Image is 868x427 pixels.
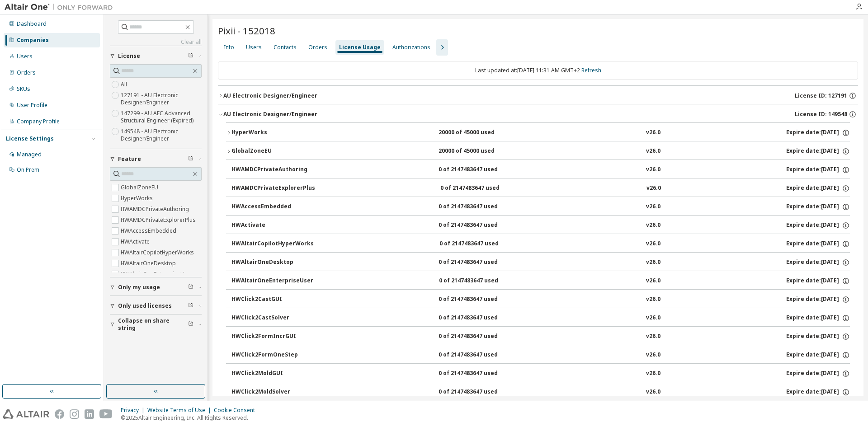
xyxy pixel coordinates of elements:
[439,314,520,322] div: 0 of 2147483647 used
[70,409,79,419] img: instagram.svg
[188,321,193,328] span: Clear filter
[439,221,520,230] div: 0 of 2147483647 used
[231,203,313,211] div: HWAccessEmbedded
[439,296,520,304] div: 0 of 2147483647 used
[339,44,381,51] div: License Usage
[231,388,313,396] div: HWClick2MoldSolver
[231,166,313,174] div: HWAMDCPrivateAuthoring
[231,221,313,230] div: HWActivate
[218,86,858,106] button: AU Electronic Designer/EngineerLicense ID: 127191
[214,407,260,414] div: Cookie Consent
[786,314,850,322] div: Expire date: [DATE]
[392,44,430,51] div: Authorizations
[439,370,520,378] div: 0 of 2147483647 used
[439,129,520,137] div: 20000 of 45000 used
[121,247,196,258] label: HWAltairCopilotHyperWorks
[646,240,660,248] div: v26.0
[231,370,313,378] div: HWClick2MoldGUI
[231,345,850,365] button: HWClick2FormOneStep0 of 2147483647 usedv26.0Expire date:[DATE]
[231,216,850,235] button: HWActivate0 of 2147483647 usedv26.0Expire date:[DATE]
[646,314,660,322] div: v26.0
[786,184,850,192] div: Expire date: [DATE]
[786,296,850,304] div: Expire date: [DATE]
[110,277,202,297] button: Only my usage
[786,221,850,230] div: Expire date: [DATE]
[646,166,660,174] div: v26.0
[121,407,147,414] div: Privacy
[121,204,191,215] label: HWAMDCPrivateAuthoring
[121,215,198,225] label: HWAMDCPrivateExplorerPlus
[121,236,151,247] label: HWActivate
[110,314,202,334] button: Collapse on share string
[786,166,850,174] div: Expire date: [DATE]
[231,271,850,291] button: HWAltairOneEnterpriseUser0 of 2147483647 usedv26.0Expire date:[DATE]
[439,277,520,285] div: 0 of 2147483647 used
[786,388,850,396] div: Expire date: [DATE]
[308,44,327,51] div: Orders
[646,203,660,211] div: v26.0
[17,151,42,158] div: Managed
[646,351,660,359] div: v26.0
[226,141,850,161] button: GlobalZoneEU20000 of 45000 usedv26.0Expire date:[DATE]
[231,308,850,328] button: HWClick2CastSolver0 of 2147483647 usedv26.0Expire date:[DATE]
[218,24,275,37] span: Pixii - 152018
[55,409,64,419] img: facebook.svg
[224,44,234,51] div: Info
[646,370,660,378] div: v26.0
[17,37,49,44] div: Companies
[786,147,850,155] div: Expire date: [DATE]
[786,333,850,341] div: Expire date: [DATE]
[439,388,520,396] div: 0 of 2147483647 used
[17,85,30,93] div: SKUs
[121,108,202,126] label: 147299 - AU AEC Advanced Structural Engineer (Expired)
[110,296,202,316] button: Only used licenses
[6,135,54,142] div: License Settings
[786,351,850,359] div: Expire date: [DATE]
[646,147,660,155] div: v26.0
[231,184,315,192] div: HWAMDCPrivateExplorerPlus
[439,203,520,211] div: 0 of 2147483647 used
[231,240,314,248] div: HWAltairCopilotHyperWorks
[17,102,47,109] div: User Profile
[795,111,847,118] span: License ID: 149548
[17,53,33,60] div: Users
[786,240,850,248] div: Expire date: [DATE]
[231,296,313,304] div: HWClick2CastGUI
[5,3,118,12] img: Altair One
[121,258,178,269] label: HWAltairOneDesktop
[223,92,317,99] div: AU Electronic Designer/Engineer
[110,149,202,169] button: Feature
[231,197,850,217] button: HWAccessEmbedded0 of 2147483647 usedv26.0Expire date:[DATE]
[231,160,850,180] button: HWAMDCPrivateAuthoring0 of 2147483647 usedv26.0Expire date:[DATE]
[581,66,601,74] a: Refresh
[646,221,660,230] div: v26.0
[121,126,202,144] label: 149548 - AU Electronic Designer/Engineer
[188,155,193,163] span: Clear filter
[121,193,155,204] label: HyperWorks
[17,20,47,28] div: Dashboard
[231,327,850,347] button: HWClick2FormIncrGUI0 of 2147483647 usedv26.0Expire date:[DATE]
[118,155,141,163] span: Feature
[231,364,850,384] button: HWClick2MoldGUI0 of 2147483647 usedv26.0Expire date:[DATE]
[439,147,520,155] div: 20000 of 45000 used
[439,333,520,341] div: 0 of 2147483647 used
[121,182,160,193] label: GlobalZoneEU
[231,129,313,137] div: HyperWorks
[226,123,850,143] button: HyperWorks20000 of 45000 usedv26.0Expire date:[DATE]
[440,184,522,192] div: 0 of 2147483647 used
[439,240,521,248] div: 0 of 2147483647 used
[85,409,94,419] img: linkedin.svg
[231,253,850,272] button: HWAltairOneDesktop0 of 2147483647 usedv26.0Expire date:[DATE]
[231,314,313,322] div: HWClick2CastSolver
[17,69,36,76] div: Orders
[188,284,193,291] span: Clear filter
[646,333,660,341] div: v26.0
[188,302,193,310] span: Clear filter
[223,111,317,118] div: AU Electronic Designer/Engineer
[231,147,313,155] div: GlobalZoneEU
[118,302,172,310] span: Only used licenses
[121,79,129,90] label: All
[786,370,850,378] div: Expire date: [DATE]
[17,166,39,174] div: On Prem
[646,129,660,137] div: v26.0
